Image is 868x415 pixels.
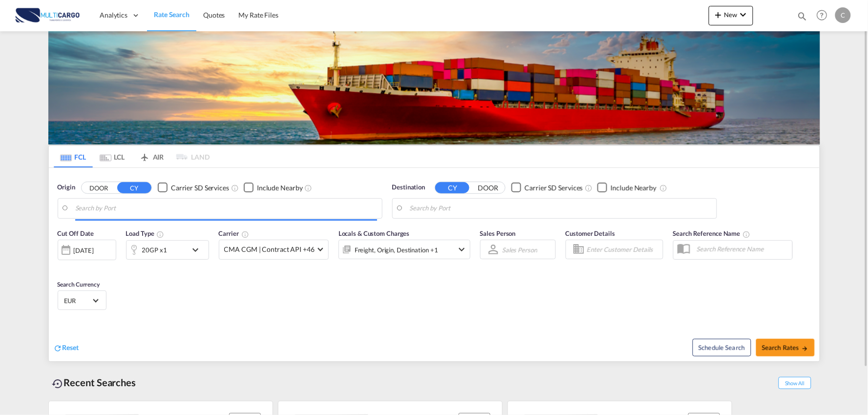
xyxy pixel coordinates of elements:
[238,11,278,19] span: My Rate Files
[49,168,820,361] div: Origin DOOR CY Checkbox No InkUnchecked: Search for CY (Container Yard) services for all selected...
[802,345,808,352] md-icon: icon-arrow-right
[15,4,81,26] img: 82db67801a5411eeacfdbd8acfa81e61.png
[48,372,140,394] div: Recent Searches
[190,244,206,256] md-icon: icon-chevron-down
[54,343,79,353] div: icon-refreshReset
[797,11,808,21] md-icon: icon-magnify
[410,201,712,216] input: Search by Port
[814,7,835,24] div: Help
[355,243,438,257] div: Freight Origin Destination Factory Stuffing
[241,230,249,238] md-icon: The selected Trucker/Carrierwill be displayed in the rate results If the rates are from another f...
[257,183,303,193] div: Include Nearby
[117,182,151,193] button: CY
[58,183,75,192] span: Origin
[814,7,830,23] span: Help
[743,230,751,238] md-icon: Your search will be saved by the below given name
[171,183,229,193] div: Carrier SD Services
[339,229,410,237] span: Locals & Custom Charges
[585,184,593,192] md-icon: Unchecked: Search for CY (Container Yard) services for all selected carriers.Checked : Search for...
[525,183,583,193] div: Carrier SD Services
[835,7,851,23] div: C
[48,31,820,145] img: LCL+%26+FCL+BACKGROUND.png
[157,230,165,238] md-icon: icon-information-outline
[142,243,167,257] div: 20GP x1
[693,339,751,356] button: Note: By default Schedule search will only considerorigin ports, destination ports and cut off da...
[54,146,210,167] md-pagination-wrapper: Use the left and right arrow keys to navigate between tabs
[126,229,165,237] span: Load Type
[100,10,127,20] span: Analytics
[74,246,94,255] div: [DATE]
[203,11,225,19] span: Quotes
[154,10,190,19] span: Rate Search
[231,184,239,192] md-icon: Unchecked: Search for CY (Container Yard) services for all selected carriers.Checked : Search for...
[501,243,538,257] md-select: Sales Person
[797,11,808,25] div: icon-magnify
[756,339,815,356] button: Search Ratesicon-arrow-right
[779,377,811,389] span: Show All
[597,183,656,193] md-checkbox: Checkbox No Ink
[392,183,425,192] span: Destination
[58,259,65,272] md-datepicker: Select
[713,9,724,21] md-icon: icon-plus 400-fg
[58,281,100,288] span: Search Currency
[52,378,64,390] md-icon: icon-backup-restore
[132,146,171,167] md-tab-item: AIR
[611,183,656,193] div: Include Nearby
[58,240,116,260] div: [DATE]
[126,240,209,260] div: 20GP x1icon-chevron-down
[471,182,505,193] button: DOOR
[673,229,751,237] span: Search Reference Name
[709,6,753,25] button: icon-plus 400-fgNewicon-chevron-down
[339,240,470,259] div: Freight Origin Destination Factory Stuffingicon-chevron-down
[456,244,467,255] md-icon: icon-chevron-down
[219,229,249,237] span: Carrier
[58,229,94,237] span: Cut Off Date
[566,229,615,237] span: Customer Details
[63,293,101,308] md-select: Select Currency: € EUREuro
[692,242,792,256] input: Search Reference Name
[54,344,63,353] md-icon: icon-refresh
[480,229,516,237] span: Sales Person
[64,296,91,305] span: EUR
[660,184,668,192] md-icon: Unchecked: Ignores neighbouring ports when fetching rates.Checked : Includes neighbouring ports w...
[54,146,93,167] md-tab-item: FCL
[93,146,132,167] md-tab-item: LCL
[75,201,377,216] input: Search by Port
[82,182,116,193] button: DOOR
[511,183,583,193] md-checkbox: Checkbox No Ink
[158,183,229,193] md-checkbox: Checkbox No Ink
[435,182,469,193] button: CY
[224,245,315,254] span: CMA CGM | Contract API +46
[139,151,150,159] md-icon: icon-airplane
[244,183,303,193] md-checkbox: Checkbox No Ink
[762,344,809,352] span: Search Rates
[587,242,660,257] input: Enter Customer Details
[738,9,749,21] md-icon: icon-chevron-down
[305,184,313,192] md-icon: Unchecked: Ignores neighbouring ports when fetching rates.Checked : Includes neighbouring ports w...
[63,343,79,352] span: Reset
[713,11,749,19] span: New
